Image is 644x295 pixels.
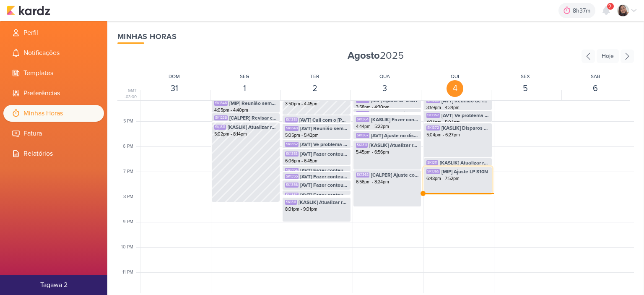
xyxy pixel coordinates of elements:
[426,104,489,111] div: 3:59pm - 4:34pm
[299,116,348,124] span: [AVT] Call com o [PERSON_NAME] e [PERSON_NAME]
[214,101,228,106] div: SK1346
[166,80,183,97] div: 31
[426,132,489,138] div: 5:04pm - 6:27pm
[591,73,600,80] div: SAB
[356,133,369,138] div: SK1367
[371,171,419,179] span: [CALPER] Ajuste conteudos
[3,105,104,122] li: Minhas Horas
[587,80,604,97] div: 6
[300,181,348,189] span: [AVT] Fazer conteudo e peça de Éden - É amanhã o lançamento
[371,132,419,139] span: [AVT] Ajuste no disparo do Éden
[426,160,438,165] div: SK1311
[117,31,634,42] div: Minhas Horas
[348,49,404,63] span: 2025
[3,145,104,162] li: Relatórios
[356,139,419,146] div: 5:22pm - 5:45pm
[356,172,369,178] div: SK1368
[371,110,419,117] span: [KASLIK] Reunião semanal
[3,85,104,102] li: Preferências
[214,115,228,120] div: SK1236
[285,132,348,139] div: 5:05pm - 5:43pm
[123,168,138,175] div: 7 PM
[426,113,440,118] div: SK1352
[285,117,298,123] div: SK1351
[617,5,629,16] img: Sharlene Khoury
[214,131,277,138] div: 5:02pm - 8:14pm
[3,125,104,142] li: Fatura
[285,200,297,205] div: SK1311
[521,73,530,80] div: SEX
[356,149,419,156] div: 5:45pm - 6:56pm
[3,24,104,41] li: Perfil
[300,173,348,180] span: [AVT] Fazer conteudo e peça de Éden - Faltam 3 dias para o lançamento
[447,80,463,97] div: 4
[285,101,348,107] div: 3:50pm - 4:45pm
[300,141,348,148] span: [AVT] Ve problema do RD e=com a AVT
[285,158,348,164] div: 6:06pm - 6:45pm
[300,150,348,158] span: [AVT] Fazer conteudo e peça de Éden - Cheque bônus
[285,148,348,155] div: 5:43pm - 6:06pm
[377,80,393,97] div: 3
[285,168,299,173] div: SK1354
[426,119,489,126] div: 4:34pm - 5:04pm
[285,183,299,188] div: SK1356
[236,80,253,97] div: 1
[306,80,323,97] div: 2
[285,189,348,196] div: 7:20pm - 7:44pm
[369,141,419,149] span: [KASLIK] Atualizar relatório de leads que o [PERSON_NAME] pediu
[285,193,299,198] div: SK1357
[441,168,488,175] span: [MIP] Ajuste LP S10N
[123,219,138,226] div: 9 PM
[517,80,534,97] div: 5
[285,174,299,179] div: SK1355
[573,6,593,15] div: 8h37m
[122,269,138,276] div: 11 PM
[356,179,419,185] div: 6:56pm - 8:24pm
[356,111,369,116] div: SK1363
[426,169,440,174] div: SK1365
[348,50,380,62] strong: Agosto
[300,191,348,199] span: [AVT] Fazer conteudo e peça de Éden - É hoje o lançamento!
[426,125,440,131] div: SK1372
[356,117,369,122] div: SK1364
[608,3,613,10] span: 9+
[123,118,138,125] div: 5 PM
[214,125,226,130] div: SK1311
[451,73,459,80] div: QUI
[300,125,348,132] span: [AVT] Reunião semanal - 17 as 18hs
[371,116,419,123] span: [KASLIK] Fazer contúdo para corretores - Dias 04 e 05
[214,107,277,114] div: 4:05pm - 4:40pm
[229,114,277,122] span: [CALPER] Revisar conteúdos criados pela Lais
[356,104,419,111] div: 3:58pm - 4:30pm
[228,123,277,131] span: [KASLIK] Atualizar relatório de leads que o [PERSON_NAME] pediu
[117,88,138,100] div: GMT -03:00
[285,126,299,131] div: SK1348
[121,244,138,251] div: 10 PM
[285,142,299,147] div: SK1352
[310,73,319,80] div: TER
[379,73,390,80] div: QUA
[426,175,489,182] div: 6:48pm - 7:52pm
[3,65,104,81] li: Templates
[7,5,50,16] img: kardz.app
[285,206,348,213] div: 8:01pm - 9:01pm
[441,124,489,132] span: [KASLIK] Disparos de KASLIK de hj - MÉDICOS E CORRETORES
[356,143,368,148] div: SK1311
[441,112,489,119] span: [AVT] Ve problema do RD e=com a AVT
[240,73,249,80] div: SEG
[597,49,619,63] div: Hoje
[356,123,419,130] div: 4:44pm - 5:22pm
[123,143,138,150] div: 6 PM
[3,44,104,61] li: Notificações
[299,198,348,206] span: [KASLIK] Atualizar relatório de leads que o [PERSON_NAME] pediu
[440,159,489,167] span: [KASLIK] Atualizar relatório de leads que o [PERSON_NAME] pediu
[300,167,348,174] span: [AVT] Fazer conteudo e peça de Éden - Faltam 5 dias para o lançamento
[169,73,180,80] div: DOM
[123,193,138,201] div: 8 PM
[285,151,299,157] div: SK1353
[229,99,277,107] span: [MIP] Reunião semanal - 16h as 17:30hs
